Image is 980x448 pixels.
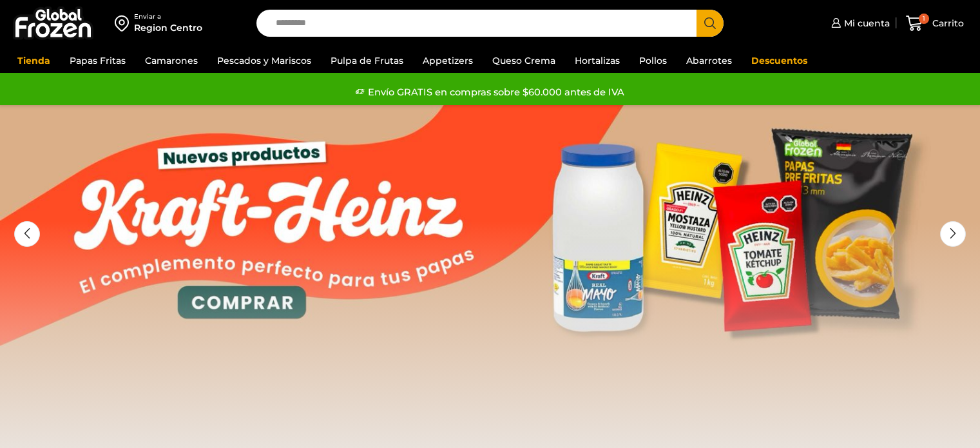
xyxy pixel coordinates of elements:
[568,48,626,73] a: Hortalizas
[745,48,814,73] a: Descuentos
[680,48,738,73] a: Abarrotes
[324,48,410,73] a: Pulpa de Frutas
[139,48,204,73] a: Camarones
[134,21,202,34] div: Region Centro
[929,17,964,30] span: Carrito
[633,48,673,73] a: Pollos
[211,48,318,73] a: Pescados y Mariscos
[486,48,562,73] a: Queso Crema
[115,12,134,34] img: address-field-icon.svg
[919,14,929,24] span: 1
[828,10,890,36] a: Mi cuenta
[416,48,479,73] a: Appetizers
[903,8,967,39] a: 1 Carrito
[11,48,57,73] a: Tienda
[697,10,724,37] button: Search button
[63,48,132,73] a: Papas Fritas
[134,12,202,21] div: Enviar a
[841,17,890,30] span: Mi cuenta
